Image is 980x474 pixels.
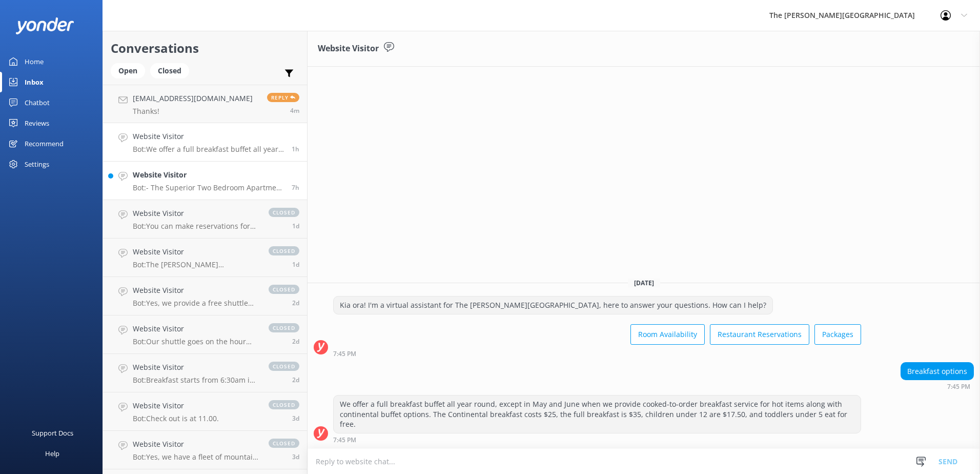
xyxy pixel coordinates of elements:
[133,169,284,181] h4: Website Visitor
[133,439,258,450] h4: Website Visitor
[269,208,299,217] span: closed
[103,354,307,392] a: Website VisitorBot:Breakfast starts from 6:30am in Summer and Spring and from 7:00am in Autumn an...
[814,324,861,345] button: Packages
[133,337,258,346] p: Bot: Our shuttle goes on the hour from 8:00am, returning at 15 minutes past the hour until 10:15p...
[133,107,253,116] p: Thanks!
[25,154,49,174] div: Settings
[947,384,970,390] strong: 7:45 PM
[103,200,307,239] a: Website VisitorBot:You can make reservations for the True South Dining Room online at [URL][DOMAI...
[133,414,219,423] p: Bot: Check out is at 11.00.
[111,38,299,58] h2: Conversations
[133,260,258,269] p: Bot: The [PERSON_NAME][GEOGRAPHIC_DATA] offers a variety of holiday packages tailored to differen...
[103,85,307,123] a: [EMAIL_ADDRESS][DOMAIN_NAME]Thanks!Reply4m
[710,324,809,345] button: Restaurant Reservations
[334,396,861,433] div: We offer a full breakfast buffet all year round, except in May and June when we provide cooked-to...
[25,72,44,92] div: Inbox
[333,437,356,443] strong: 7:45 PM
[269,246,299,255] span: closed
[133,452,258,462] p: Bot: Yes, we have a fleet of mountain bikes available for rent, perfect for exploring [GEOGRAPHIC...
[133,362,258,373] h4: Website Visitor
[901,363,973,380] div: Breakfast options
[150,63,189,78] div: Closed
[269,439,299,448] span: closed
[628,279,660,287] span: [DATE]
[103,123,307,162] a: Website VisitorBot:We offer a full breakfast buffet all year round, except in May and June when w...
[292,222,299,230] span: Sep 07 2025 11:32am (UTC +12:00) Pacific/Auckland
[133,285,258,296] h4: Website Visitor
[25,92,50,113] div: Chatbot
[133,145,284,154] p: Bot: We offer a full breakfast buffet all year round, except in May and June when we provide cook...
[292,260,299,269] span: Sep 06 2025 09:40pm (UTC +12:00) Pacific/Auckland
[133,208,258,219] h4: Website Visitor
[269,400,299,409] span: closed
[15,17,74,34] img: yonder-white-logo.png
[25,133,64,154] div: Recommend
[133,183,284,192] p: Bot: - The Superior Two Bedroom Apartment has 2 bathrooms with walk-in showers. - The Lake View T...
[133,299,258,308] p: Bot: Yes, we provide a free shuttle service to town. It departs on the hour from 8:00am and retur...
[133,376,258,385] p: Bot: Breakfast starts from 6:30am in Summer and Spring and from 7:00am in Autumn and Winter.
[292,452,299,461] span: Sep 05 2025 11:06am (UTC +12:00) Pacific/Auckland
[111,65,150,76] a: Open
[45,443,59,464] div: Help
[103,315,307,354] a: Website VisitorBot:Our shuttle goes on the hour from 8:00am, returning at 15 minutes past the hou...
[25,51,44,72] div: Home
[133,222,258,231] p: Bot: You can make reservations for the True South Dining Room online at [URL][DOMAIN_NAME]. For l...
[292,414,299,423] span: Sep 05 2025 02:49pm (UTC +12:00) Pacific/Auckland
[318,42,379,55] h3: Website Visitor
[133,323,258,334] h4: Website Visitor
[103,162,307,200] a: Website VisitorBot:- The Superior Two Bedroom Apartment has 2 bathrooms with walk-in showers. - T...
[103,431,307,469] a: Website VisitorBot:Yes, we have a fleet of mountain bikes available for rent, perfect for explori...
[103,239,307,277] a: Website VisitorBot:The [PERSON_NAME][GEOGRAPHIC_DATA] offers a variety of holiday packages tailor...
[269,285,299,294] span: closed
[269,323,299,332] span: closed
[290,106,299,115] span: Sep 08 2025 09:28pm (UTC +12:00) Pacific/Auckland
[630,324,705,345] button: Room Availability
[292,145,299,153] span: Sep 08 2025 07:45pm (UTC +12:00) Pacific/Auckland
[32,423,73,443] div: Support Docs
[133,400,219,411] h4: Website Visitor
[333,436,861,443] div: Sep 08 2025 07:45pm (UTC +12:00) Pacific/Auckland
[25,113,49,133] div: Reviews
[333,351,356,357] strong: 7:45 PM
[269,362,299,371] span: closed
[111,63,145,78] div: Open
[292,299,299,307] span: Sep 06 2025 02:49pm (UTC +12:00) Pacific/Auckland
[133,246,258,258] h4: Website Visitor
[150,65,194,76] a: Closed
[133,93,253,104] h4: [EMAIL_ADDRESS][DOMAIN_NAME]
[292,183,299,192] span: Sep 08 2025 02:12pm (UTC +12:00) Pacific/Auckland
[901,383,974,390] div: Sep 08 2025 07:45pm (UTC +12:00) Pacific/Auckland
[333,350,861,357] div: Sep 08 2025 07:45pm (UTC +12:00) Pacific/Auckland
[292,376,299,384] span: Sep 05 2025 10:38pm (UTC +12:00) Pacific/Auckland
[133,131,284,142] h4: Website Visitor
[103,392,307,431] a: Website VisitorBot:Check out is at 11.00.closed3d
[103,277,307,315] a: Website VisitorBot:Yes, we provide a free shuttle service to town. It departs on the hour from 8:...
[334,297,772,314] div: Kia ora! I'm a virtual assistant for The [PERSON_NAME][GEOGRAPHIC_DATA], here to answer your ques...
[292,337,299,346] span: Sep 05 2025 11:59pm (UTC +12:00) Pacific/Auckland
[267,93,299,102] span: Reply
